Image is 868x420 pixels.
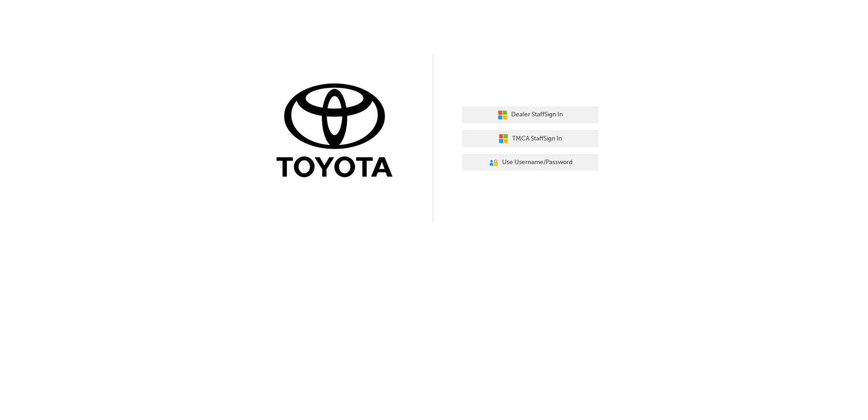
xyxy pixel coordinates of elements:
[511,110,563,120] span: Dealer Staff Sign In
[462,106,598,124] button: Dealer StaffSign In
[462,154,598,171] button: Use Username/Password
[512,134,562,144] span: TMCA Staff Sign In
[462,130,598,147] button: TMCA StaffSign In
[502,157,572,168] span: Use Username/Password
[270,81,406,182] img: Trak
